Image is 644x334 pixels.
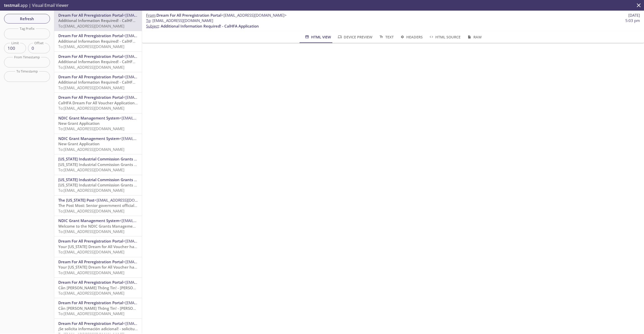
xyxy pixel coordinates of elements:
span: testmail [4,3,19,8]
div: Dream For All Preregistration Portal<[EMAIL_ADDRESS][DOMAIN_NAME]>Cần [PERSON_NAME] Thông Tin! - ... [54,298,142,318]
span: To: [EMAIL_ADDRESS][DOMAIN_NAME] [58,311,124,316]
div: NDIC Grant Management System<[EMAIL_ADDRESS][DOMAIN_NAME]>Welcome to the NDIC Grants Management S... [54,216,142,236]
span: The [US_STATE] Post [58,198,94,203]
span: Welcome to the NDIC Grants Management System [58,224,151,229]
span: To: [EMAIL_ADDRESS][DOMAIN_NAME] [58,208,124,213]
span: Your [US_STATE] Dream for All Voucher has been Issued! [58,265,160,270]
span: <[EMAIL_ADDRESS][DOMAIN_NAME]> [123,280,189,285]
div: Dream For All Preregistration Portal<[EMAIL_ADDRESS][DOMAIN_NAME]>Additional Information Required... [54,52,142,72]
span: NDIC Grant Management System [58,218,119,223]
span: [DATE] [628,13,640,18]
span: 5:03 pm [625,18,640,23]
div: [US_STATE] Industrial Commission Grants Management System[US_STATE] Industrial Commission Grants ... [54,175,142,195]
span: <[EMAIL_ADDRESS][DOMAIN_NAME]> [123,95,189,100]
span: <[EMAIL_ADDRESS][DOMAIN_NAME]> [119,218,185,223]
span: Dream For All Preregistration Portal [58,54,123,59]
span: To: [EMAIL_ADDRESS][DOMAIN_NAME] [58,229,124,234]
div: Dream For All Preregistration Portal<[EMAIL_ADDRESS][DOMAIN_NAME]>Cần [PERSON_NAME] Thông Tin! - ... [54,278,142,298]
span: Your [US_STATE] Dream for All Voucher has been Issued! [58,244,160,249]
span: To: [EMAIL_ADDRESS][DOMAIN_NAME] [58,270,124,275]
span: Dream For All Preregistration Portal [58,280,123,285]
span: Dream For All Preregistration Portal [58,95,123,100]
span: To: [EMAIL_ADDRESS][DOMAIN_NAME] [58,65,124,70]
div: NDIC Grant Management System<[EMAIL_ADDRESS][DOMAIN_NAME]>New Grant ApplicationTo:[EMAIL_ADDRESS]... [54,134,142,154]
span: Dream For All Preregistration Portal [58,13,123,18]
span: Refresh [8,15,46,22]
span: HTML View [304,34,331,40]
span: To: [EMAIL_ADDRESS][DOMAIN_NAME] [58,106,124,111]
span: Dream For All Preregistration Portal [58,33,123,38]
span: To [146,18,150,23]
span: To: [EMAIL_ADDRESS][DOMAIN_NAME] [58,188,124,193]
div: Dream For All Preregistration Portal<[EMAIL_ADDRESS][DOMAIN_NAME]>Your [US_STATE] Dream for All V... [54,257,142,277]
span: To: [EMAIL_ADDRESS][DOMAIN_NAME] [58,249,124,254]
span: [US_STATE] Industrial Commission Grants Management System Password Reset [58,182,202,187]
span: [US_STATE] Industrial Commission Grants Management System [58,156,173,161]
span: <[EMAIL_ADDRESS][DOMAIN_NAME]> [123,300,189,305]
span: Cần [PERSON_NAME] Thông Tin! - [PERSON_NAME] Ký CalHFA [58,306,170,311]
span: To: [EMAIL_ADDRESS][DOMAIN_NAME] [58,147,124,152]
span: To: [EMAIL_ADDRESS][DOMAIN_NAME] [58,85,124,90]
span: [US_STATE] Industrial Commission Grants Management System [58,177,173,182]
span: Additional Information Required! - CalHFA Application [58,18,156,23]
span: The Post Most: Senior government officials privately warn against firings during shutdown [58,203,222,208]
span: NDIC Grant Management System [58,136,119,141]
div: Dream For All Preregistration Portal<[EMAIL_ADDRESS][DOMAIN_NAME]>Additional Information Required... [54,11,142,31]
span: CalHFA Dream For All Voucher Application Received - [DATE] [58,100,167,105]
span: <[EMAIL_ADDRESS][DOMAIN_NAME]> [123,54,189,59]
span: <[EMAIL_ADDRESS][DOMAIN_NAME]> [221,13,287,18]
div: Dream For All Preregistration Portal<[EMAIL_ADDRESS][DOMAIN_NAME]>Additional Information Required... [54,31,142,51]
span: <[EMAIL_ADDRESS][DOMAIN_NAME]> [119,136,185,141]
span: <[EMAIL_ADDRESS][DOMAIN_NAME]> [123,74,189,79]
span: : [EMAIL_ADDRESS][DOMAIN_NAME] [146,18,213,23]
div: [US_STATE] Industrial Commission Grants Management System[US_STATE] Industrial Commission Grants ... [54,154,142,175]
span: Device Preview [337,34,372,40]
button: Refresh [4,14,50,23]
span: <[EMAIL_ADDRESS][DOMAIN_NAME]> [123,13,189,18]
span: New Grant Application [58,121,100,126]
span: To: [EMAIL_ADDRESS][DOMAIN_NAME] [58,44,124,49]
span: Dream For All Preregistration Portal [58,238,123,244]
span: Subject [146,23,159,29]
span: Cần [PERSON_NAME] Thông Tin! - [PERSON_NAME] Ký CalHFA [58,285,170,290]
span: Additional Information Required! - CalHFA Application [58,59,156,64]
span: NDIC Grant Management System [58,115,119,121]
span: <[EMAIL_ADDRESS][DOMAIN_NAME]> [94,198,160,203]
div: Dream For All Preregistration Portal<[EMAIL_ADDRESS][DOMAIN_NAME]>CalHFA Dream For All Voucher Ap... [54,93,142,113]
span: ¡Se solicita información adicional! - solicitud de CalHFA [58,326,157,331]
span: Text [379,34,393,40]
span: Additional Information Required! - CalHFA Application [58,80,156,85]
span: Headers [400,34,423,40]
span: [US_STATE] Industrial Commission Grants Management System Password Reset [58,162,202,167]
span: : [146,13,287,18]
p: : [146,18,640,29]
div: Dream For All Preregistration Portal<[EMAIL_ADDRESS][DOMAIN_NAME]>Your [US_STATE] Dream for All V... [54,236,142,257]
span: <[EMAIL_ADDRESS][DOMAIN_NAME]> [123,33,189,38]
span: <[EMAIL_ADDRESS][DOMAIN_NAME]> [123,259,189,264]
span: Dream For All Preregistration Portal [58,300,123,305]
div: NDIC Grant Management System<[EMAIL_ADDRESS][DOMAIN_NAME]>New Grant ApplicationTo:[EMAIL_ADDRESS]... [54,113,142,134]
span: To: [EMAIL_ADDRESS][DOMAIN_NAME] [58,291,124,296]
span: HTML Source [429,34,461,40]
span: To: [EMAIL_ADDRESS][DOMAIN_NAME] [58,167,124,172]
span: Dream For All Preregistration Portal [58,74,123,79]
span: To: [EMAIL_ADDRESS][DOMAIN_NAME] [58,126,124,131]
span: Raw [467,34,481,40]
div: The [US_STATE] Post<[EMAIL_ADDRESS][DOMAIN_NAME]>The Post Most: Senior government officials priva... [54,196,142,216]
div: Dream For All Preregistration Portal<[EMAIL_ADDRESS][DOMAIN_NAME]>Additional Information Required... [54,72,142,92]
span: Additional Information Required! - CalHFA Application [161,23,259,29]
span: Dream For All Preregistration Portal [58,259,123,264]
span: Additional Information Required! - CalHFA Application [58,39,156,44]
span: <[EMAIL_ADDRESS][DOMAIN_NAME]> [123,238,189,244]
span: Dream For All Preregistration Portal [156,13,221,18]
span: New Grant Application [58,141,100,146]
span: To: [EMAIL_ADDRESS][DOMAIN_NAME] [58,23,124,29]
span: <[EMAIL_ADDRESS][DOMAIN_NAME]> [123,321,189,326]
span: Dream For All Preregistration Portal [58,321,123,326]
span: From [146,13,155,18]
span: <[EMAIL_ADDRESS][DOMAIN_NAME]> [119,115,185,121]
